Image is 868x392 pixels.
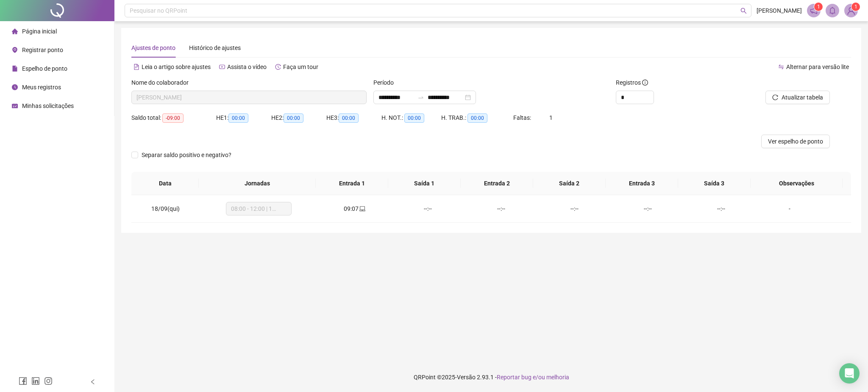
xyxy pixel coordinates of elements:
[417,94,424,101] span: to
[461,172,533,195] th: Entrada 2
[545,204,604,213] div: --:--
[326,113,381,123] div: HE 3:
[618,204,678,213] div: --:--
[189,44,241,51] span: Histórico de ajustes
[765,91,830,104] button: Atualizar tabela
[457,374,476,381] span: Versão
[90,379,96,385] span: left
[44,377,53,385] span: instagram
[467,113,487,123] span: 00:00
[131,78,194,87] label: Nome do colaborador
[31,377,40,385] span: linkedin
[12,47,18,53] span: environment
[216,113,271,123] div: HE 1:
[810,7,818,14] span: notification
[839,363,860,384] div: Open Intercom Messenger
[471,204,531,213] div: --:--
[131,113,216,123] div: Saldo total:
[761,135,830,148] button: Ver espelho de ponto
[642,80,648,86] span: info-circle
[497,374,569,381] span: Reportar bug e/ou melhoria
[12,66,18,72] span: file
[404,113,424,123] span: 00:00
[765,204,815,213] div: -
[381,113,441,123] div: H. NOT.:
[275,64,281,70] span: history
[757,179,836,188] span: Observações
[814,3,823,11] sup: 1
[740,8,747,14] span: search
[22,47,63,53] span: Registrar ponto
[22,102,74,109] span: Minhas solicitações
[284,113,303,123] span: 00:00
[316,172,388,195] th: Entrada 1
[283,63,318,70] span: Faça um tour
[325,204,384,213] div: 09:07
[22,28,57,35] span: Página inicial
[549,114,553,121] span: 1
[339,113,359,123] span: 00:00
[778,64,784,70] span: swap
[533,172,606,195] th: Saída 2
[131,44,175,51] span: Ajustes de ponto
[231,202,287,215] span: 08:00 - 12:00 | 13:00 - 18:00
[768,137,823,146] span: Ver espelho de ponto
[138,150,235,160] span: Separar saldo positivo e negativo?
[142,63,211,70] span: Leia o artigo sobre ajustes
[616,78,648,87] span: Registros
[151,205,180,212] span: 18/09(qui)
[786,63,849,70] span: Alternar para versão lite
[829,7,836,14] span: bell
[12,28,18,34] span: home
[162,113,184,123] span: -09:00
[772,94,778,100] span: reload
[417,94,424,101] span: swap-right
[691,204,751,213] div: --:--
[757,6,802,15] span: [PERSON_NAME]
[398,204,458,213] div: --:--
[114,362,868,392] footer: QRPoint © 2025 - 2.93.1 -
[12,103,18,109] span: schedule
[359,206,365,212] span: laptop
[134,64,139,70] span: file-text
[228,113,248,123] span: 00:00
[441,113,513,123] div: H. TRAB.:
[219,64,225,70] span: youtube
[678,172,751,195] th: Saída 3
[817,4,820,10] span: 1
[19,377,27,385] span: facebook
[22,84,61,91] span: Meus registros
[136,91,362,104] span: THAMARA DE CARVALHO SANTOS SOUSA
[12,84,18,90] span: clock-circle
[271,113,326,123] div: HE 2:
[845,4,857,17] img: 84174
[131,172,199,195] th: Data
[22,65,67,72] span: Espelho de ponto
[388,172,461,195] th: Saída 1
[606,172,678,195] th: Entrada 3
[227,63,267,70] span: Assista o vídeo
[782,93,823,102] span: Atualizar tabela
[373,78,399,87] label: Período
[199,172,315,195] th: Jornadas
[854,4,857,10] span: 1
[513,114,532,121] span: Faltas:
[751,172,843,195] th: Observações
[851,3,860,11] sup: Atualize o seu contato no menu Meus Dados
